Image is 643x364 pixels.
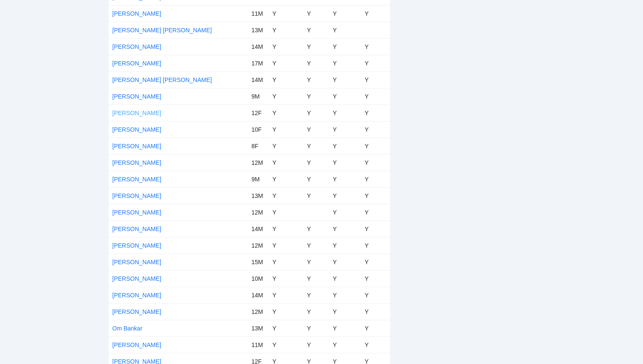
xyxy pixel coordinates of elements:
td: Y [361,270,390,287]
td: 17M [248,55,269,71]
td: Y [269,254,303,270]
td: Y [304,336,330,353]
td: 13M [248,187,269,204]
td: Y [330,38,361,55]
td: Y [330,320,361,336]
td: Y [269,220,303,237]
td: Y [269,154,303,171]
td: 10F [248,121,269,138]
td: Y [330,154,361,171]
a: [PERSON_NAME] [112,110,161,116]
td: Y [304,303,330,320]
td: Y [330,204,361,220]
td: Y [269,187,303,204]
td: 12M [248,303,269,320]
td: Y [330,88,361,104]
td: Y [361,204,390,220]
a: [PERSON_NAME] [112,43,161,50]
a: [PERSON_NAME] [112,192,161,199]
td: Y [304,104,330,121]
td: Y [304,287,330,303]
td: Y [304,254,330,270]
td: 9M [248,88,269,104]
td: Y [304,187,330,204]
td: Y [361,287,390,303]
a: [PERSON_NAME] [112,159,161,166]
td: Y [304,154,330,171]
td: Y [269,5,303,22]
a: [PERSON_NAME] [PERSON_NAME] [112,76,212,83]
td: 12M [248,154,269,171]
td: 13M [248,22,269,38]
td: Y [269,204,303,220]
a: [PERSON_NAME] [112,176,161,183]
td: Y [269,104,303,121]
td: Y [269,22,303,38]
a: [PERSON_NAME] [112,93,161,100]
td: 13M [248,320,269,336]
a: [PERSON_NAME] [112,259,161,265]
td: Y [304,55,330,71]
td: Y [361,171,390,187]
a: [PERSON_NAME] [112,226,161,232]
a: [PERSON_NAME] [112,126,161,133]
td: Y [304,121,330,138]
a: [PERSON_NAME] [112,242,161,249]
td: Y [361,154,390,171]
td: Y [330,187,361,204]
td: Y [361,187,390,204]
td: 11M [248,336,269,353]
td: Y [304,138,330,154]
td: Y [304,171,330,187]
td: Y [269,336,303,353]
td: Y [269,121,303,138]
td: Y [330,121,361,138]
td: 10M [248,270,269,287]
td: 12F [248,104,269,121]
td: 14M [248,220,269,237]
td: 11M [248,5,269,22]
td: 14M [248,71,269,88]
a: [PERSON_NAME] [112,209,161,216]
td: Y [361,71,390,88]
td: Y [330,71,361,88]
td: 14M [248,287,269,303]
td: Y [269,171,303,187]
a: [PERSON_NAME] [112,292,161,299]
td: 12M [248,204,269,220]
td: 9M [248,171,269,187]
td: Y [269,237,303,254]
td: Y [361,220,390,237]
td: Y [269,303,303,320]
a: [PERSON_NAME] [112,143,161,150]
a: [PERSON_NAME] [112,275,161,282]
td: Y [304,38,330,55]
td: Y [269,287,303,303]
td: Y [304,320,330,336]
td: Y [330,254,361,270]
td: 15M [248,254,269,270]
td: Y [304,88,330,104]
td: Y [330,287,361,303]
td: Y [361,38,390,55]
td: Y [361,237,390,254]
td: Y [304,22,330,38]
td: Y [330,171,361,187]
td: Y [330,270,361,287]
td: Y [330,55,361,71]
td: Y [361,320,390,336]
td: Y [269,38,303,55]
td: Y [304,220,330,237]
td: Y [330,22,361,38]
td: Y [269,88,303,104]
a: [PERSON_NAME] [112,308,161,315]
td: 12M [248,237,269,254]
td: Y [269,270,303,287]
td: Y [361,55,390,71]
td: Y [330,220,361,237]
td: Y [330,336,361,353]
td: Y [361,5,390,22]
td: Y [361,104,390,121]
td: Y [330,5,361,22]
a: Om Bankar [112,325,142,332]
